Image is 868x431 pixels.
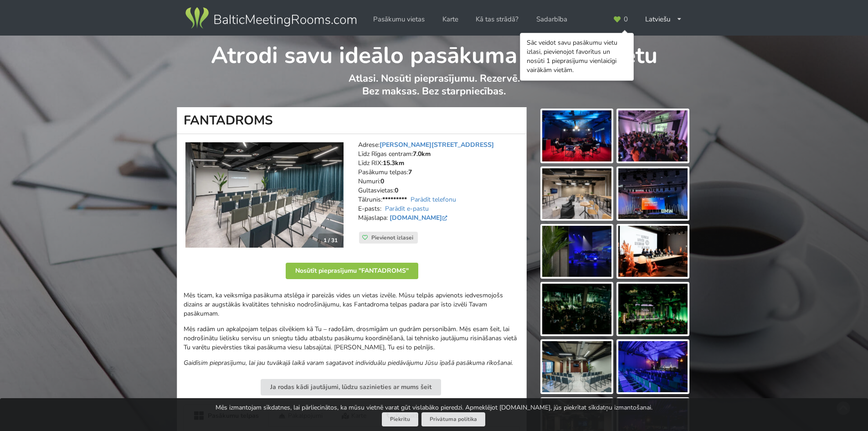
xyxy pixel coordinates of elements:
div: 1 / 31 [318,234,343,247]
img: FANTADROMS | Rīga | Pasākumu vieta - galerijas bilde [618,341,688,392]
h1: Atrodi savu ideālo pasākuma norises vietu [177,36,691,70]
a: Karte [436,10,465,28]
p: Atlasi. Nosūti pieprasījumu. Rezervē. Bez maksas. Bez starpniecības. [177,72,691,107]
img: FANTADROMS | Rīga | Pasākumu vieta - galerijas bilde [542,341,611,392]
a: [DOMAIN_NAME] [390,213,449,222]
img: FANTADROMS | Rīga | Pasākumu vieta - galerijas bilde [618,284,688,335]
span: Pievienot izlasei [371,234,413,241]
img: FANTADROMS | Rīga | Pasākumu vieta - galerijas bilde [542,110,611,161]
img: FANTADROMS | Rīga | Pasākumu vieta - galerijas bilde [618,226,688,277]
address: Adrese: Līdz Rīgas centram: Līdz RIX: Pasākumu telpas: Numuri: Gultasvietas: Tālrunis: E-pasts: M... [358,140,520,232]
a: Sadarbība [530,10,574,28]
h1: FANTADROMS [177,107,527,134]
img: FANTADROMS | Rīga | Pasākumu vieta - galerijas bilde [542,168,611,219]
img: Konferenču centrs | Rīga | FANTADROMS [185,142,344,248]
button: Nosūtīt pieprasījumu "FANTADROMS" [286,263,418,279]
div: Sāc veidot savu pasākumu vietu izlasi, pievienojot favorītus un nosūti 1 pieprasījumu vienlaicīgi... [527,38,627,75]
button: Ja rodas kādi jautājumi, lūdzu sazinieties ar mums šeit [261,379,441,395]
img: FANTADROMS | Rīga | Pasākumu vieta - galerijas bilde [542,226,611,277]
span: 0 [624,16,628,23]
strong: 0 [380,177,384,186]
div: Latviešu [639,10,688,28]
strong: 15.3km [383,159,404,167]
p: Mēs ticam, ka veiksmīga pasākuma atslēga ir pareizās vides un vietas izvēle. Mūsu telpās apvienot... [184,291,520,318]
a: Parādīt e-pastu [385,204,429,213]
strong: 0 [395,186,398,195]
em: Gaidīsim pieprasījumu, lai jau tuvākajā laikā varam sagatavot individuālu piedāvājumu Jūsu īpašā ... [184,358,513,367]
strong: 7.0km [413,150,431,158]
img: FANTADROMS | Rīga | Pasākumu vieta - galerijas bilde [618,168,688,219]
img: FANTADROMS | Rīga | Pasākumu vieta - galerijas bilde [618,110,688,161]
a: Pasākumu vietas [367,10,431,28]
a: Parādīt telefonu [411,195,456,204]
p: Mēs radām un apkalpojam telpas cilvēkiem kā Tu – radošām, drosmīgām un gudrām personībām. Mēs esa... [184,325,520,352]
img: FANTADROMS | Rīga | Pasākumu vieta - galerijas bilde [542,284,611,335]
a: Konferenču centrs | Rīga | FANTADROMS 1 / 31 [185,142,344,248]
img: Baltic Meeting Rooms [184,5,358,31]
button: Piekrītu [382,412,418,426]
a: Kā tas strādā? [469,10,525,28]
a: [PERSON_NAME][STREET_ADDRESS] [380,140,494,149]
a: Privātuma politika [421,412,485,426]
strong: 7 [408,168,412,177]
